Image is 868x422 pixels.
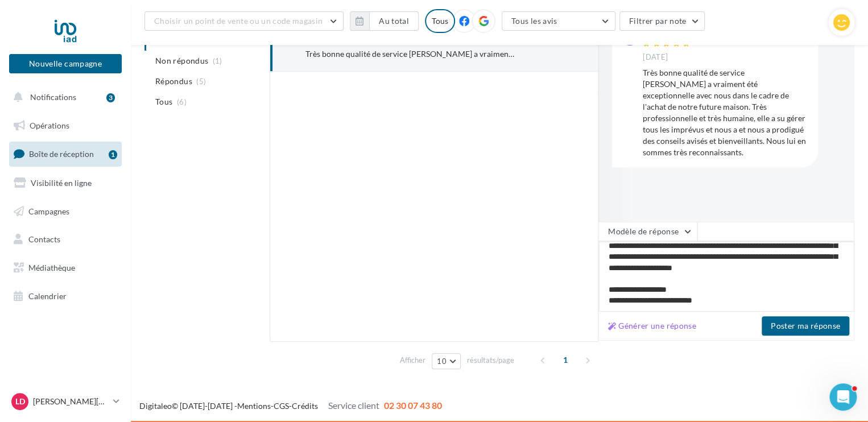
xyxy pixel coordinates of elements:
button: Choisir un point de vente ou un code magasin [144,11,344,31]
span: LD [15,396,25,407]
a: LD [PERSON_NAME][DEMOGRAPHIC_DATA] [9,391,122,412]
a: Calendrier [7,284,124,308]
button: Au total [369,11,419,31]
span: Visibilité en ligne [31,178,92,188]
a: CGS [274,401,289,411]
span: 02 30 07 43 80 [384,400,442,411]
div: 1 [109,150,117,159]
span: résultats/page [467,355,514,366]
button: Notifications 3 [7,85,119,109]
span: Notifications [30,92,76,102]
div: 3 [106,93,115,102]
span: (5) [196,77,206,86]
span: Service client [328,400,379,411]
span: Afficher [400,355,425,366]
span: Répondus [155,76,192,87]
a: Contacts [7,227,124,251]
button: Modèle de réponse [598,222,697,241]
a: Visibilité en ligne [7,171,124,195]
button: 10 [432,353,461,369]
button: Poster ma réponse [762,316,849,336]
span: Boîte de réception [29,149,94,159]
span: Opérations [30,121,69,130]
a: Opérations [7,114,124,138]
span: Contacts [28,234,60,244]
a: Campagnes [7,200,124,224]
button: Tous les avis [502,11,615,31]
p: [PERSON_NAME][DEMOGRAPHIC_DATA] [33,396,109,407]
a: Boîte de réception1 [7,142,124,166]
span: Tous [155,96,172,107]
button: Nouvelle campagne [9,54,122,73]
span: Médiathèque [28,263,75,272]
span: Campagnes [28,206,69,216]
button: Filtrer par note [619,11,705,31]
span: 10 [437,357,447,366]
button: Générer une réponse [604,319,701,333]
iframe: Intercom live chat [829,383,857,411]
a: Digitaleo [139,401,172,411]
span: Non répondus [155,55,208,67]
a: Mentions [237,401,271,411]
span: Calendrier [28,291,67,301]
div: Très bonne qualité de service [PERSON_NAME] a vraiment été exceptionnelle avec nous dans le cadre... [643,67,809,158]
span: (6) [177,97,187,106]
button: Au total [350,11,419,31]
div: Très bonne qualité de service [PERSON_NAME] a vraiment été exceptionnelle avec nous dans le cadre... [305,48,514,60]
div: Tous [425,9,455,33]
span: © [DATE]-[DATE] - - - [139,401,442,411]
span: Tous les avis [511,16,557,26]
a: Médiathèque [7,256,124,280]
a: Crédits [292,401,318,411]
span: (1) [213,56,222,65]
span: 1 [556,351,574,369]
span: [DATE] [643,52,668,63]
span: Choisir un point de vente ou un code magasin [154,16,323,26]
